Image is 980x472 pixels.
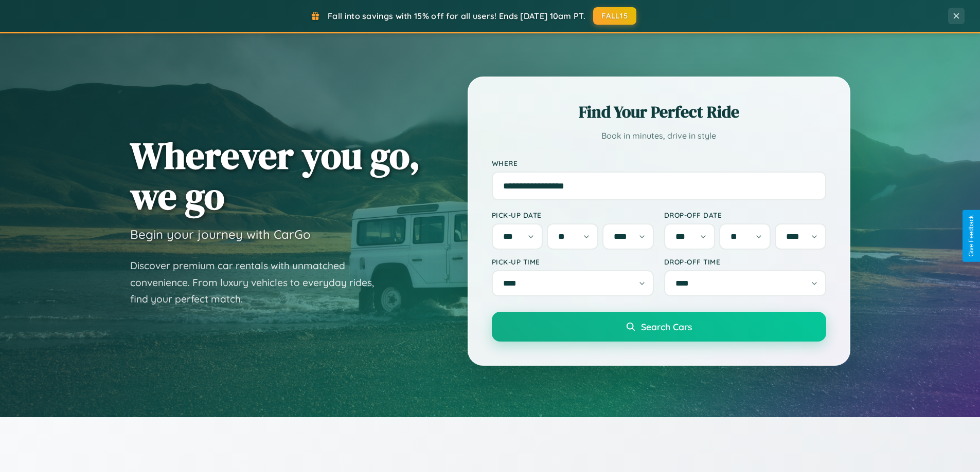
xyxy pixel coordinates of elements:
label: Drop-off Date [664,211,826,219]
span: Fall into savings with 15% off for all users! Ends [DATE] 10am PT. [328,11,585,21]
label: Drop-off Time [664,257,826,266]
label: Pick-up Date [492,211,654,219]
div: Give Feedback [968,215,975,257]
p: Discover premium car rentals with unmatched convenience. From luxury vehicles to everyday rides, ... [130,257,387,308]
span: Search Cars [641,321,692,332]
button: Search Cars [492,312,826,342]
p: Book in minutes, drive in style [492,128,826,143]
button: FALL15 [593,7,636,25]
label: Pick-up Time [492,257,654,266]
h1: Wherever you go, we go [130,135,420,216]
h3: Begin your journey with CarGo [130,226,311,242]
label: Where [492,159,826,167]
h2: Find Your Perfect Ride [492,101,826,123]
